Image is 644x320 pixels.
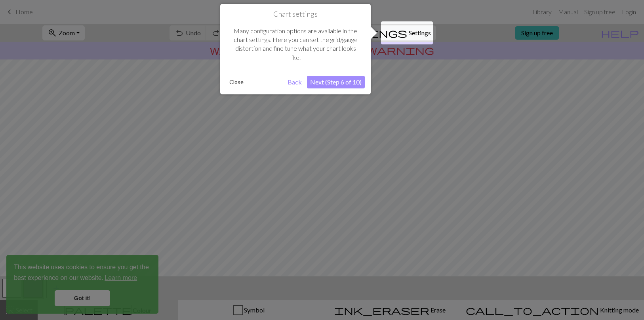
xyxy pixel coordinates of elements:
button: Back [284,76,305,88]
div: Many configuration options are available in the chart settings. Here you can set the grid/gauge d... [226,19,365,70]
button: Close [226,76,247,88]
button: Next (Step 6 of 10) [307,76,365,88]
h1: Chart settings [226,10,365,19]
div: Chart settings [220,4,371,94]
